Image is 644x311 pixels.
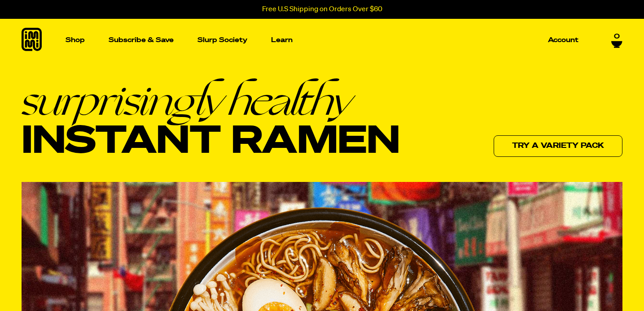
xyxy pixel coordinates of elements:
[262,5,382,13] p: Free U.S Shipping on Orders Over $60
[22,79,400,163] h1: Instant Ramen
[271,37,293,43] p: Learn
[66,37,85,43] p: Shop
[105,33,177,47] a: Subscribe & Save
[22,79,400,121] em: surprisingly healthy
[548,37,578,43] p: Account
[544,33,582,47] a: Account
[109,37,174,43] p: Subscribe & Save
[267,19,296,61] a: Learn
[194,33,251,47] a: Slurp Society
[197,37,247,43] p: Slurp Society
[494,135,622,157] a: Try a variety pack
[62,19,582,61] nav: Main navigation
[62,19,88,61] a: Shop
[611,30,622,45] a: 0
[614,30,620,38] span: 0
